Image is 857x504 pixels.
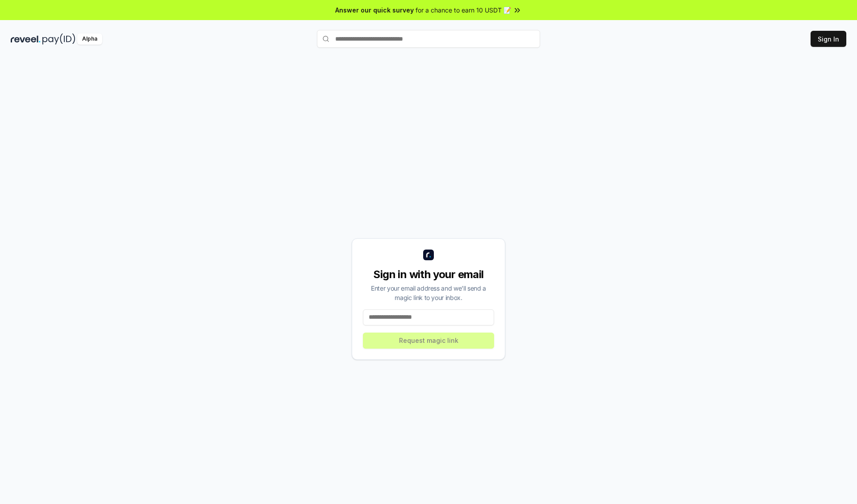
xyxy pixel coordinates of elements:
button: Sign In [811,31,846,47]
span: for a chance to earn 10 USDT 📝 [416,5,511,15]
div: Sign in with your email [363,267,494,282]
img: pay_id [42,33,75,45]
span: Answer our quick survey [335,5,414,15]
div: Alpha [77,33,102,45]
img: logo_small [423,250,434,260]
div: Enter your email address and we’ll send a magic link to your inbox. [363,283,494,302]
img: reveel_dark [11,33,41,45]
